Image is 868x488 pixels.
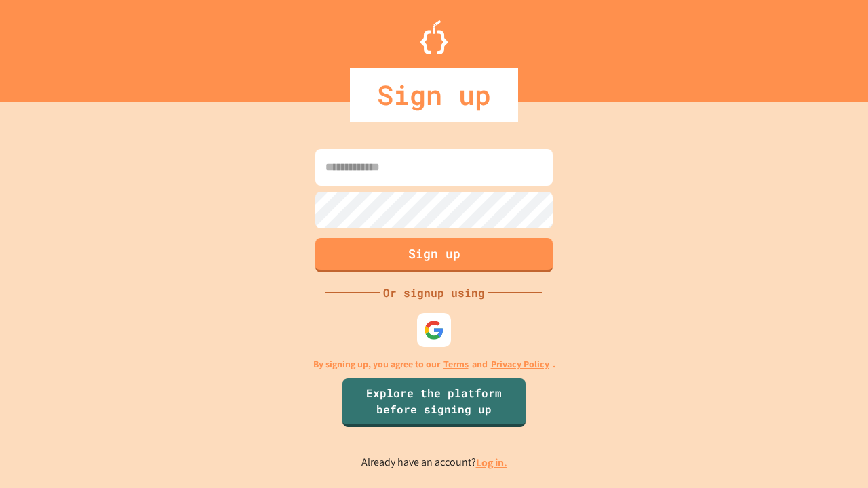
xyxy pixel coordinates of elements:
[424,320,444,340] img: google-icon.svg
[350,68,518,122] div: Sign up
[491,357,549,371] a: Privacy Policy
[380,285,488,301] div: Or signup using
[476,455,507,470] a: Log in.
[315,238,553,272] button: Sign up
[313,357,555,371] p: By signing up, you agree to our and .
[420,20,448,54] img: Logo.svg
[443,357,469,371] a: Terms
[361,454,507,471] p: Already have an account?
[342,378,526,427] a: Explore the platform before signing up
